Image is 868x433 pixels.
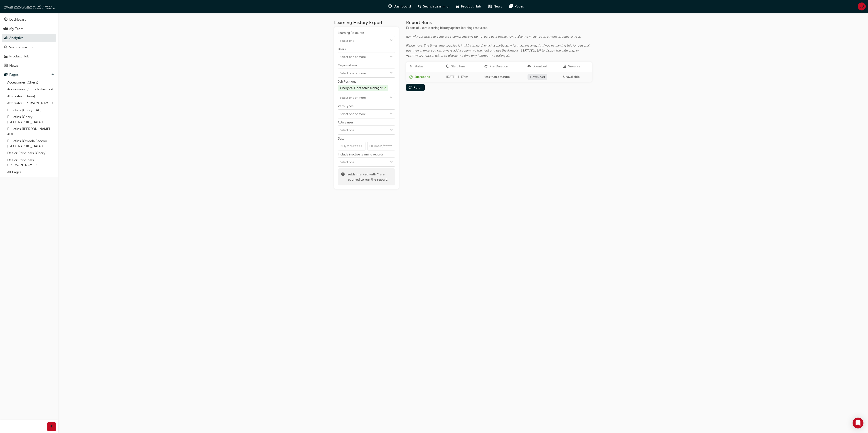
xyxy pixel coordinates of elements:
[338,36,395,45] input: Learning Resourcetoggle menu
[461,4,481,9] span: Product Hub
[414,2,452,11] a: search-iconSearch Learning
[860,4,864,9] span: JD
[5,169,56,176] a: All Pages
[2,71,56,79] button: Pages
[390,112,393,116] span: down-icon
[338,158,395,166] input: Include inactive learning recordstoggle menu
[338,110,395,118] input: Verb Typestoggle menu
[409,86,412,90] span: replay-icon
[5,150,56,157] a: Dealer Principals (Chery)
[388,110,395,118] button: toggle menu
[506,2,528,11] a: pages-iconPages
[5,157,56,169] a: Dealer Principals ([PERSON_NAME])
[338,142,366,150] input: Date
[5,125,56,138] a: Bulletins ([PERSON_NAME] - AU)
[406,84,425,91] button: Rerun
[9,72,19,77] div: Pages
[338,152,384,157] div: Include inactive learning records
[423,4,449,9] span: Search Learning
[493,4,502,9] span: News
[338,47,346,52] div: Users
[485,2,506,11] a: news-iconNews
[563,65,566,69] span: chart-icon
[4,64,7,68] span: news-icon
[484,74,521,80] div: less than a minute
[853,418,863,428] div: Open Intercom Messenger
[5,86,56,93] a: Accessories (Omoda Jaecoo)
[418,4,421,9] span: search-icon
[2,52,56,61] a: Product Hub
[446,74,478,80] div: [DATE] 11:47am
[390,55,393,59] span: down-icon
[414,64,423,69] div: Status
[2,25,56,33] a: My Team
[5,93,56,100] a: Aftersales (Chery)
[414,74,430,80] div: Succeeded
[334,20,399,25] h3: Learning History Export
[338,93,395,102] input: Job PositionsChery AU Fleet Sales Managercross-icontoggle menu
[390,96,393,100] span: down-icon
[4,27,7,31] span: people-icon
[338,69,395,77] input: Organisationstoggle menu
[409,75,413,79] span: report_succeeded-icon
[509,4,513,9] span: pages-icon
[338,52,395,61] input: Userstoggle menu
[2,62,56,70] a: News
[388,126,395,134] button: toggle menu
[568,64,580,69] div: Visualise
[5,138,56,150] a: Bulletins (Omoda Jaecoo - [GEOGRAPHIC_DATA])
[367,142,395,150] input: Date
[385,2,414,11] a: guage-iconDashboard
[9,26,24,32] div: My Team
[406,43,592,59] div: Please note: The timestamp supplied is in ISO standard, which is particularly for machine analysi...
[451,64,466,69] div: Start Time
[533,64,547,69] div: Download
[338,126,395,134] input: Active usertoggle menu
[489,64,508,69] div: Run Duration
[9,45,35,50] div: Search Learning
[2,43,56,52] a: Search Learning
[2,15,56,24] a: Dashboard
[2,2,54,11] img: oneconnect
[51,72,54,78] span: up-icon
[5,100,56,107] a: Aftersales ([PERSON_NAME])
[50,424,53,430] span: prev-icon
[388,69,395,77] button: toggle menu
[446,65,449,69] span: clock-icon
[528,74,547,80] a: Download
[4,18,7,22] span: guage-icon
[456,4,459,9] span: car-icon
[2,15,56,71] button: DashboardMy TeamAnalyticsSearch LearningProduct HubNews
[5,113,56,125] a: Bulletins (Chery - [GEOGRAPHIC_DATA])
[4,36,7,40] span: chart-icon
[406,20,592,25] h3: Report Runs
[9,63,18,68] div: News
[414,86,422,89] div: Rerun
[9,54,29,59] div: Product Hub
[409,65,413,69] span: target-icon
[384,87,387,89] span: cross-icon
[388,93,395,102] button: toggle menu
[4,54,7,59] span: car-icon
[338,104,353,108] div: Verb Types
[394,4,411,9] span: Dashboard
[406,26,488,30] span: Export of users learning history against learning resources.
[390,160,393,164] span: down-icon
[338,31,364,35] div: Learning Resource
[4,45,7,49] span: search-icon
[488,4,492,9] span: news-icon
[858,2,866,10] button: JD
[338,79,356,84] div: Job Positions
[528,65,531,69] span: download-icon
[5,79,56,86] a: Accessories (Chery)
[346,172,392,182] span: Fields marked with * are required to run the report.
[563,75,580,79] span: Unavailable
[452,2,485,11] a: car-iconProduct Hub
[390,128,393,132] span: down-icon
[388,4,392,9] span: guage-icon
[4,73,7,77] span: pages-icon
[388,158,395,166] button: toggle menu
[406,34,592,39] div: Run without filters to generate a comprehensive up-to-date data extract. Or, utilise the filters ...
[388,36,395,45] button: toggle menu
